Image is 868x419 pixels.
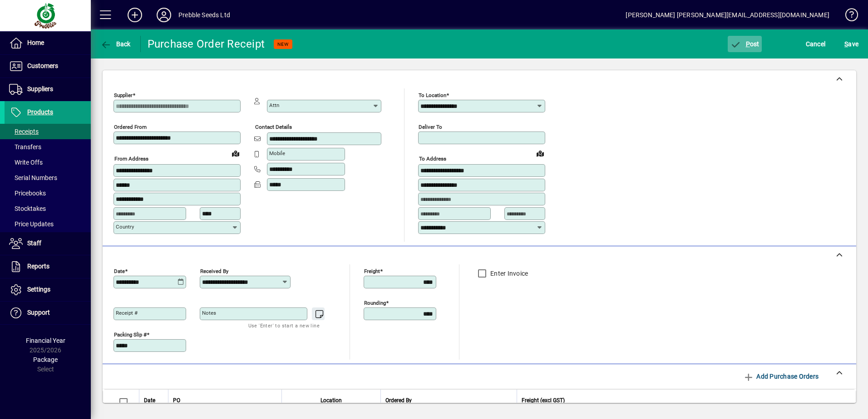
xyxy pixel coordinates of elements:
[9,205,46,212] span: Stocktakes
[114,331,147,337] mat-label: Packing Slip #
[5,201,91,216] a: Stocktakes
[149,7,178,23] button: Profile
[842,36,861,52] button: Save
[27,309,50,316] span: Support
[838,2,857,31] a: Knowledge Base
[5,302,91,324] a: Support
[385,395,512,405] div: Ordered By
[844,37,858,51] span: ave
[27,85,53,93] span: Suppliers
[27,263,49,270] span: Reports
[804,36,828,52] button: Cancel
[385,395,412,405] span: Ordered By
[5,155,91,170] a: Write Offs
[5,232,91,255] a: Staff
[488,269,528,278] label: Enter Invoice
[9,174,57,181] span: Serial Numbers
[98,36,133,52] button: Back
[9,220,54,228] span: Price Updates
[321,395,342,405] span: Location
[27,239,41,247] span: Staff
[9,159,43,166] span: Write Offs
[5,139,91,155] a: Transfers
[740,368,822,385] button: Add Purchase Orders
[5,55,91,78] a: Customers
[27,62,58,69] span: Customers
[5,255,91,278] a: Reports
[9,143,41,151] span: Transfers
[364,299,386,306] mat-label: Rounding
[27,286,50,293] span: Settings
[5,216,91,232] a: Price Updates
[27,108,53,116] span: Products
[522,395,844,405] div: Freight (excl GST)
[5,185,91,201] a: Pricebooks
[228,146,243,161] a: View on map
[120,7,149,23] button: Add
[743,369,819,384] span: Add Purchase Orders
[114,92,133,98] mat-label: Supplier
[116,224,134,230] mat-label: Country
[173,395,180,405] span: PO
[5,278,91,301] a: Settings
[178,8,230,22] div: Prebble Seeds Ltd
[730,40,759,48] span: ost
[533,146,547,161] a: View on map
[5,78,91,101] a: Suppliers
[277,41,289,47] span: NEW
[202,310,216,316] mat-label: Notes
[114,124,147,130] mat-label: Ordered from
[522,395,565,405] span: Freight (excl GST)
[746,40,750,48] span: P
[91,36,141,52] app-page-header-button: Back
[33,356,58,363] span: Package
[364,268,380,274] mat-label: Freight
[419,124,442,130] mat-label: Deliver To
[419,92,446,98] mat-label: To location
[806,37,826,51] span: Cancel
[844,40,848,48] span: S
[9,190,46,197] span: Pricebooks
[27,39,44,46] span: Home
[626,8,829,22] div: [PERSON_NAME] [PERSON_NAME][EMAIL_ADDRESS][DOMAIN_NAME]
[148,37,265,51] div: Purchase Order Receipt
[114,268,125,274] mat-label: Date
[248,320,320,331] mat-hint: Use 'Enter' to start a new line
[144,395,155,405] span: Date
[728,36,762,52] button: Post
[5,32,91,54] a: Home
[5,124,91,139] a: Receipts
[269,150,285,156] mat-label: Mobile
[26,337,65,344] span: Financial Year
[100,40,131,48] span: Back
[144,395,163,405] div: Date
[116,310,138,316] mat-label: Receipt #
[269,102,279,108] mat-label: Attn
[9,128,39,135] span: Receipts
[173,395,277,405] div: PO
[200,268,228,274] mat-label: Received by
[5,170,91,185] a: Serial Numbers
